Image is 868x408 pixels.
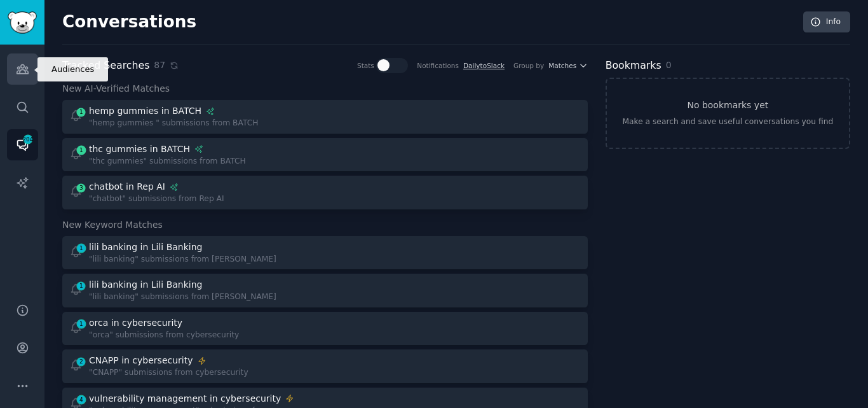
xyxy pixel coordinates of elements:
[8,11,37,34] img: GummySearch logo
[357,61,374,70] div: Stats
[548,61,576,70] span: Matches
[62,100,588,134] a: 1hemp gummies in BATCH"hemp gummies " submissions from BATCH
[76,244,87,253] span: 1
[89,354,193,367] div: CNAPP in cybersecurity
[76,357,87,366] span: 2
[89,330,239,341] div: "orca" submissions from cybersecurity
[62,176,588,209] a: 3chatbot in Rep AI"chatbot" submissions from Rep AI
[62,312,588,346] a: 1orca in cybersecurity"orca" submissions from cybersecurity
[606,58,661,74] h2: Bookmarks
[76,281,87,290] span: 1
[89,254,276,265] div: "lili banking" submissions from [PERSON_NAME]
[89,180,165,193] div: chatbot in Rep AI
[89,278,203,292] div: lili banking in Lili Banking
[89,316,182,330] div: orca in cybersecurity
[548,61,587,70] button: Matches
[417,61,459,70] div: Notifications
[89,292,276,303] div: "lili banking" submissions from [PERSON_NAME]
[62,12,196,32] h2: Conversations
[622,116,833,128] div: Make a search and save useful conversations you find
[62,218,163,232] span: New Keyword Matches
[76,146,87,155] span: 1
[62,138,588,172] a: 1thc gummies in BATCH"thc gummies" submissions from BATCH
[89,241,203,254] div: lili banking in Lili Banking
[89,118,258,129] div: "hemp gummies " submissions from BATCH
[513,61,544,70] div: Group by
[62,349,588,383] a: 2CNAPP in cybersecurity"CNAPP" submissions from cybersecurity
[463,62,505,69] a: DailytoSlack
[76,320,87,328] span: 1
[22,135,34,144] span: 204
[62,58,149,74] h2: Tracked Searches
[666,60,672,70] span: 0
[76,395,87,404] span: 4
[76,108,87,116] span: 1
[7,129,38,160] a: 204
[89,392,281,405] div: vulnerability management in cybersecurity
[606,78,850,149] a: No bookmarks yetMake a search and save useful conversations you find
[89,156,246,167] div: "thc gummies" submissions from BATCH
[803,11,850,33] a: Info
[76,183,87,192] span: 3
[89,193,224,205] div: "chatbot" submissions from Rep AI
[62,274,588,307] a: 1lili banking in Lili Banking"lili banking" submissions from [PERSON_NAME]
[687,99,768,112] h3: No bookmarks yet
[62,82,170,95] span: New AI-Verified Matches
[154,59,165,72] span: 87
[62,236,588,270] a: 1lili banking in Lili Banking"lili banking" submissions from [PERSON_NAME]
[89,143,190,156] div: thc gummies in BATCH
[89,104,201,118] div: hemp gummies in BATCH
[89,367,248,379] div: "CNAPP" submissions from cybersecurity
